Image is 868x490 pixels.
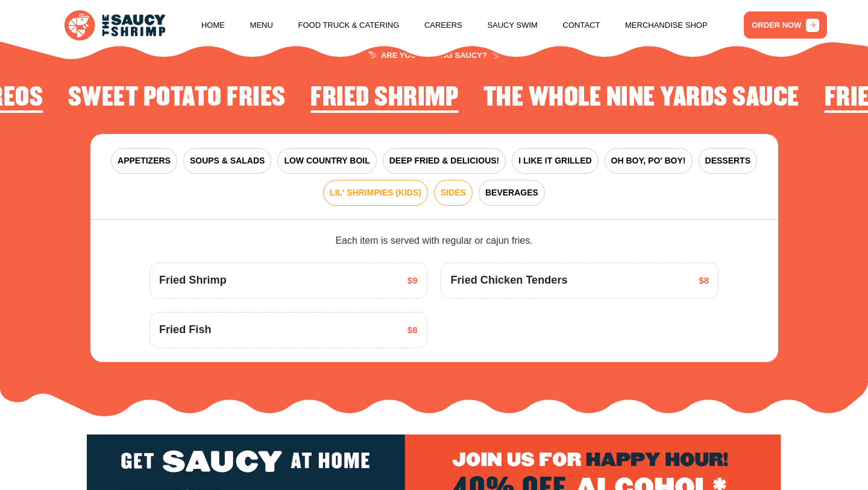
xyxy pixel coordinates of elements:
span: I LIKE IT GRILLED [518,154,591,167]
span: $9 [407,274,418,288]
button: SOUPS & SALADS [183,148,271,174]
img: logo [64,10,165,40]
a: Careers [424,2,462,48]
span: SOUPS & SALADS [190,154,265,167]
button: SIDES [434,180,473,206]
a: Merchandise Shop [625,2,708,48]
li: 2 of 4 [483,84,799,116]
button: DEEP FRIED & DELICIOUS! [383,148,506,174]
h2: Sweet Potato Fries [68,84,286,112]
button: APPETIZERS [111,148,177,174]
span: APPETIZERS [118,154,171,167]
a: Food Truck & Catering [298,2,399,48]
li: 1 of 4 [310,84,458,116]
span: DESSERTS [705,154,750,167]
h2: Fried Shrimp [310,84,458,112]
a: Menu [250,2,273,48]
span: BEVERAGES [485,186,538,199]
span: Fried Fish [159,322,212,338]
a: Contact [563,2,600,48]
button: OH BOY, PO' BOY! [605,148,693,174]
span: $8 [407,323,418,337]
span: DEEP FRIED & DELICIOUS! [389,154,500,167]
span: LIL' SHRIMPIES (KIDS) [330,186,421,199]
a: Home [201,2,225,48]
li: 4 of 4 [68,84,286,116]
span: Fried Shrimp [159,272,227,288]
a: ORDER NOW [744,11,827,39]
button: BEVERAGES [479,180,545,206]
div: Each item is served with regular or cajun fries. [149,234,719,248]
h2: The Whole Nine Yards Sauce [483,84,799,112]
span: $8 [699,274,709,288]
span: SIDES [441,186,466,199]
span: LOW COUNTRY BOIL [284,154,370,167]
a: Saucy Swim [487,2,538,48]
button: I LIKE IT GRILLED [512,148,598,174]
span: Fried Chicken Tenders [450,272,567,288]
span: OH BOY, PO' BOY! [611,154,686,167]
button: LIL' SHRIMPIES (KIDS) [323,180,428,206]
button: LOW COUNTRY BOIL [277,148,376,174]
button: DESSERTS [699,148,757,174]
